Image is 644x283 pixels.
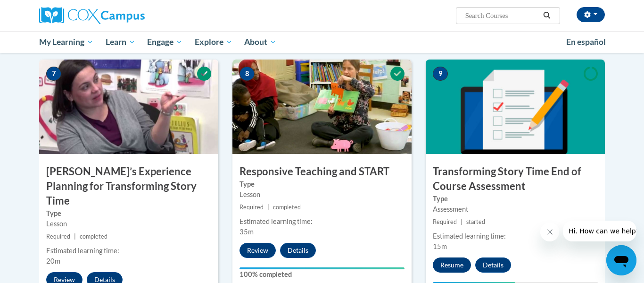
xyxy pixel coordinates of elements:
div: Your progress [239,267,405,269]
a: Engage [141,31,189,53]
div: Estimated learning time: [433,231,598,241]
div: Assessment [433,204,598,214]
h3: Transforming Story Time End of Course Assessment [426,164,605,194]
span: My Learning [39,36,93,48]
h3: [PERSON_NAME]’s Experience Planning for Transforming Story Time [39,164,218,208]
a: En español [560,32,612,52]
span: 15m [433,242,447,250]
span: | [74,233,76,240]
iframe: Close message [540,223,559,241]
img: Course Image [39,60,218,154]
span: Explore [195,36,232,48]
a: My Learning [33,31,99,53]
span: En español [566,37,606,47]
div: Lesson [239,189,405,200]
h3: Responsive Teaching and START [232,164,412,179]
a: About [239,31,283,53]
span: Required [433,218,457,225]
span: Required [239,204,264,211]
img: Course Image [232,60,412,154]
span: Required [46,233,70,240]
button: Search [540,10,554,21]
span: 20m [46,257,60,265]
label: Type [433,194,598,204]
iframe: Message from company [563,221,636,241]
span: started [466,218,485,225]
input: Search Courses [464,10,540,21]
div: Lesson [46,219,211,229]
span: | [267,204,269,211]
a: Cox Campus [39,7,218,24]
a: Learn [99,31,141,53]
span: About [244,36,276,48]
a: Explore [189,31,239,53]
iframe: Button to launch messaging window [606,245,636,275]
span: Engage [147,36,182,48]
button: Account Settings [577,7,605,22]
span: 9 [433,67,448,81]
span: 7 [46,67,61,81]
div: Estimated learning time: [239,216,405,227]
span: 8 [239,67,255,81]
span: completed [273,204,301,211]
img: Cox Campus [39,7,145,24]
button: Details [280,243,316,258]
span: | [461,218,462,225]
label: 100% completed [239,269,405,280]
div: Estimated learning time: [46,246,211,256]
div: Main menu [25,31,619,53]
button: Resume [433,257,471,273]
button: Review [239,243,276,258]
span: Hi. How can we help? [6,7,76,14]
label: Type [46,208,211,219]
button: Details [475,257,511,273]
span: Learn [106,36,135,48]
span: completed [80,233,107,240]
span: 35m [239,228,254,236]
img: Course Image [426,60,605,154]
label: Type [239,179,405,189]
